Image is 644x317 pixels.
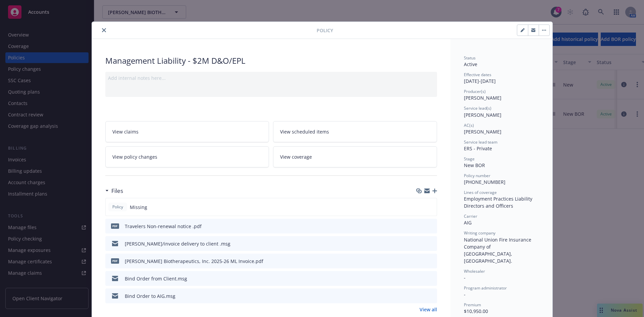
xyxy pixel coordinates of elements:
[464,128,501,135] span: [PERSON_NAME]
[125,293,175,300] div: Bind Order to AIG.msg
[464,308,488,314] span: $10,950.00
[317,27,333,34] span: Policy
[108,74,434,82] div: Add internal notes here...
[428,275,434,282] button: preview file
[464,236,533,264] span: National Union Fire Insurance Company of [GEOGRAPHIC_DATA], [GEOGRAPHIC_DATA].
[105,55,437,66] div: Management Liability - $2M D&O/EPL
[464,89,486,94] span: Producer(s)
[464,95,501,101] span: [PERSON_NAME]
[464,179,505,185] span: [PHONE_NUMBER]
[105,187,123,195] div: Files
[464,72,491,77] span: Effective dates
[125,240,230,247] div: [PERSON_NAME]/invoice delivery to client .msg
[280,153,312,160] span: View coverage
[464,219,472,226] span: AIG
[111,204,124,210] span: Policy
[112,153,157,160] span: View policy changes
[428,240,434,247] button: preview file
[464,61,477,67] span: Active
[130,204,147,211] span: Missing
[464,291,466,298] span: -
[464,268,485,274] span: Wholesaler
[418,223,423,230] button: download file
[464,285,507,291] span: Program administrator
[428,258,434,265] button: preview file
[464,195,539,202] div: Employment Practices Liability
[111,258,119,263] span: pdf
[125,223,202,230] div: Travelers Non-renewal notice .pdf
[105,121,269,142] a: View claims
[464,156,475,162] span: Stage
[464,302,481,308] span: Premium
[112,128,139,135] span: View claims
[464,190,497,195] span: Lines of coverage
[111,223,119,228] span: pdf
[273,121,437,142] a: View scheduled items
[464,105,491,111] span: Service lead(s)
[464,139,497,145] span: Service lead team
[100,26,108,34] button: close
[464,173,490,178] span: Policy number
[418,275,423,282] button: download file
[464,202,539,209] div: Directors and Officers
[464,274,466,281] span: -
[464,55,476,61] span: Status
[420,306,437,313] a: View all
[418,293,423,300] button: download file
[418,258,423,265] button: download file
[125,258,263,265] div: [PERSON_NAME] Biotherapeutics, Inc. 2025-26 ML Invoice.pdf
[464,162,485,168] span: New BOR
[464,122,474,128] span: AC(s)
[428,223,434,230] button: preview file
[273,146,437,167] a: View coverage
[125,275,187,282] div: Bind Order from Client.msg
[464,230,495,236] span: Writing company
[464,72,539,85] div: [DATE] - [DATE]
[464,145,492,152] span: ERS - Private
[111,187,123,195] h3: Files
[105,146,269,167] a: View policy changes
[280,128,329,135] span: View scheduled items
[418,240,423,247] button: download file
[464,112,501,118] span: [PERSON_NAME]
[428,293,434,300] button: preview file
[464,213,477,219] span: Carrier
